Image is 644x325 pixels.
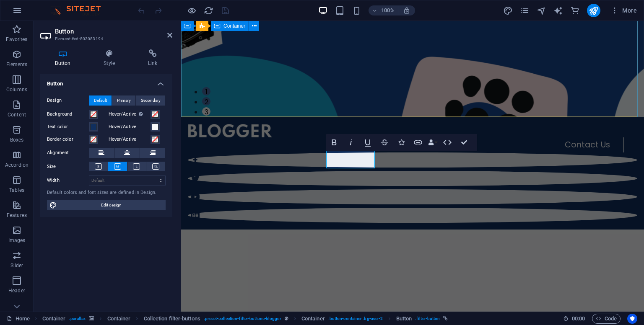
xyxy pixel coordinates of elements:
i: This element is linked [443,316,448,321]
button: commerce [570,5,580,15]
button: Bold (Ctrl+B) [326,134,342,151]
span: : [578,315,579,322]
button: Usercentrics [627,314,637,324]
h4: Button [40,49,89,67]
span: . parallax [69,314,86,324]
span: Click to select. Double-click to edit [107,314,131,324]
button: text_generator [553,5,563,15]
button: Underline (Ctrl+U) [360,134,376,151]
button: Link [410,134,426,151]
i: This element is a customizable preset [285,316,288,321]
h2: Button [55,28,172,35]
img: Editor Logo [48,5,111,15]
button: pages [520,5,530,15]
span: Default [94,95,107,106]
span: 00 00 [572,314,585,324]
h4: Button [40,74,172,89]
label: Size [47,162,89,172]
button: Default [89,95,112,106]
button: More [607,4,640,17]
label: Hover/Active [109,109,151,119]
label: Hover/Active [109,134,151,144]
h4: Link [133,49,172,67]
label: Alignment [47,148,89,158]
button: reload [203,5,213,15]
span: Click to select. Double-click to edit [42,314,66,324]
i: On resize automatically adjust zoom level to fit chosen device. [403,7,410,14]
span: Click to select. Double-click to edit [396,314,412,324]
button: publish [587,4,600,17]
button: Secondary [136,95,165,106]
button: HTML [439,134,455,151]
i: Publish [589,6,598,15]
label: Design [47,95,89,106]
p: Features [7,212,27,219]
span: Click to select. Double-click to edit [144,314,200,324]
label: Border color [47,134,89,144]
i: Pages (Ctrl+Alt+S) [520,6,530,15]
p: Accordion [5,162,29,168]
label: Width [47,178,89,183]
nav: breadcrumb [42,314,448,324]
span: Container [223,23,245,28]
span: Edit design [60,200,163,210]
p: Tables [9,187,24,193]
button: Icons [393,134,409,151]
button: navigator [537,5,547,15]
button: Click here to leave preview mode and continue editing [187,5,197,15]
span: . button-container .bg-user-2 [328,314,383,324]
i: Design (Ctrl+Alt+Y) [503,6,513,15]
span: Click to select. Double-click to edit [301,314,325,324]
button: 2 [21,76,29,85]
span: Primary [117,95,131,106]
button: Edit design [47,200,166,210]
p: Slider [10,262,23,269]
button: Italic (Ctrl+I) [343,134,359,151]
button: Strikethrough [377,134,392,151]
i: Navigator [537,6,546,15]
p: Elements [6,61,28,68]
span: More [610,6,637,15]
label: Background [47,109,89,119]
button: 100% [369,5,398,15]
div: Default colors and font sizes are defined in Design. [47,189,166,196]
span: Code [596,314,617,324]
button: Data Bindings [427,134,439,151]
label: Hover/Active [109,122,151,132]
p: Content [8,111,26,118]
h3: Element #ed-803083194 [55,35,156,43]
h4: Style [89,49,133,67]
button: Primary [112,95,135,106]
p: Header [8,287,25,294]
h6: Session time [563,314,585,324]
i: This element contains a background [89,316,94,321]
button: 3 [21,86,29,95]
button: design [503,5,513,15]
button: Confirm (Ctrl+⏎) [456,134,472,151]
button: 1 [21,66,29,75]
span: . filter-button [415,314,440,324]
span: . preset-collection-filter-buttons-blogger [204,314,281,324]
p: Favorites [6,36,27,43]
h6: 100% [381,5,395,15]
p: Boxes [10,137,24,143]
i: AI Writer [553,6,563,15]
i: Commerce [570,6,580,15]
span: Secondary [141,95,161,106]
a: Click to cancel selection. Double-click to open Pages [7,314,30,324]
p: Columns [6,86,27,93]
button: Code [592,314,621,324]
label: Text color [47,122,89,132]
p: Images [8,237,26,244]
i: Reload page [204,6,213,15]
